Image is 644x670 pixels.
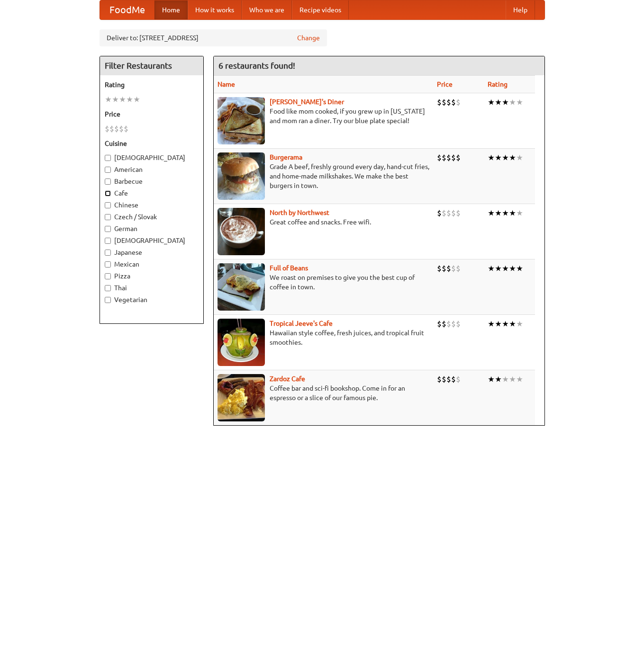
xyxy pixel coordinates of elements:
[105,285,111,291] input: Thai
[456,263,461,274] li: $
[218,107,429,125] p: Food like mom cooked, if you grew up in [US_STATE] and mom ran a diner. Try our blue plate special!
[218,319,265,366] img: jeeves.jpg
[495,97,502,107] li: ★
[495,208,502,218] li: ★
[105,214,111,220] input: Czech / Slovak
[488,97,495,107] li: ★
[218,273,429,292] p: We roast on premises to give you the best cup of coffee in town.
[105,238,111,244] input: [DEMOGRAPHIC_DATA]
[495,152,502,163] li: ★
[451,374,456,384] li: $
[446,263,451,274] li: $
[437,208,442,218] li: $
[242,0,292,19] a: Who we are
[105,177,199,186] label: Barbecue
[516,152,523,163] li: ★
[456,208,461,218] li: $
[509,374,516,384] li: ★
[488,263,495,274] li: ★
[119,124,124,134] li: $
[292,0,349,19] a: Recipe videos
[502,374,509,384] li: ★
[437,80,453,88] a: Price
[109,124,114,134] li: $
[105,224,199,233] label: German
[218,208,265,255] img: north.jpg
[446,208,451,218] li: $
[516,263,523,274] li: ★
[270,153,302,161] b: Burgerama
[270,264,308,272] a: Full of Beans
[105,155,111,161] input: [DEMOGRAPHIC_DATA]
[446,152,451,163] li: $
[451,152,456,163] li: $
[442,97,446,107] li: $
[119,94,126,105] li: ★
[270,375,305,383] a: Zardoz Cafe
[112,94,119,105] li: ★
[488,208,495,218] li: ★
[297,33,320,43] a: Change
[502,152,509,163] li: ★
[516,97,523,107] li: ★
[105,250,111,256] input: Japanese
[270,209,329,216] a: North by Northwest
[218,80,235,88] a: Name
[270,320,333,327] a: Tropical Jeeve's Cafe
[502,319,509,329] li: ★
[437,152,442,163] li: $
[218,162,429,190] p: Grade A beef, freshly ground every day, hand-cut fries, and home-made milkshakes. We make the bes...
[100,29,327,46] div: Deliver to: [STREET_ADDRESS]
[126,94,133,105] li: ★
[218,328,429,347] p: Hawaiian style coffee, fresh juices, and tropical fruit smoothies.
[105,80,199,89] h5: Rating
[502,97,509,107] li: ★
[488,319,495,329] li: ★
[105,297,111,303] input: Vegetarian
[133,94,140,105] li: ★
[516,374,523,384] li: ★
[100,56,203,75] h4: Filter Restaurants
[105,179,111,185] input: Barbecue
[218,61,295,70] ng-pluralize: 6 restaurants found!
[105,200,199,210] label: Chinese
[188,0,242,19] a: How it works
[495,319,502,329] li: ★
[446,97,451,107] li: $
[502,263,509,274] li: ★
[105,283,199,293] label: Thai
[488,152,495,163] li: ★
[105,226,111,232] input: German
[446,374,451,384] li: $
[456,374,461,384] li: $
[446,319,451,329] li: $
[105,212,199,222] label: Czech / Slovak
[495,374,502,384] li: ★
[502,208,509,218] li: ★
[442,152,446,163] li: $
[437,97,442,107] li: $
[105,261,111,268] input: Mexican
[509,97,516,107] li: ★
[509,208,516,218] li: ★
[105,109,199,119] h5: Price
[509,319,516,329] li: ★
[105,188,199,198] label: Cafe
[516,319,523,329] li: ★
[124,124,128,134] li: $
[506,0,535,19] a: Help
[218,217,429,227] p: Great coffee and snacks. Free wifi.
[105,273,111,279] input: Pizza
[105,248,199,257] label: Japanese
[456,319,461,329] li: $
[442,374,446,384] li: $
[451,263,456,274] li: $
[509,152,516,163] li: ★
[100,0,154,19] a: FoodMe
[270,98,344,106] b: [PERSON_NAME]'s Diner
[516,208,523,218] li: ★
